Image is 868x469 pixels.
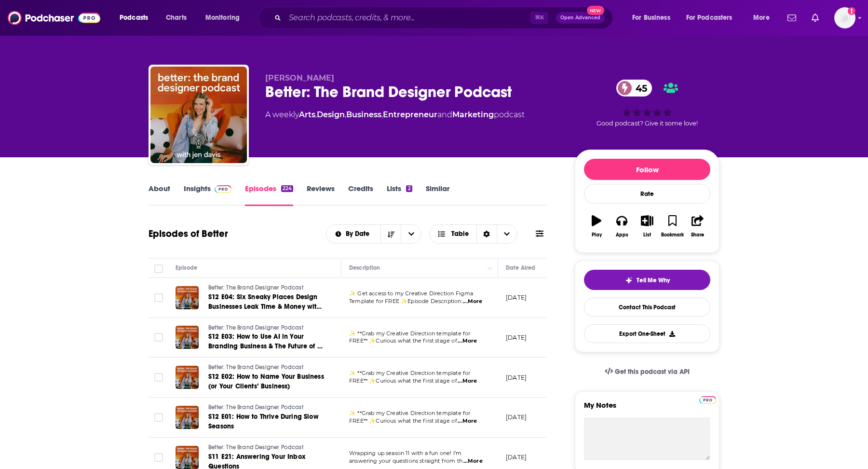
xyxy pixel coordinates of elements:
[154,453,163,462] span: Toggle select row
[616,232,628,238] div: Apps
[315,110,317,119] span: ,
[281,185,293,192] div: 224
[506,373,527,382] p: [DATE]
[584,270,710,290] button: tell me why sparkleTell Me Why
[149,184,170,206] a: About
[584,400,710,417] label: My Notes
[208,292,324,312] a: S12 E04: Six Sneaky Places Design Businesses Leak Time & Money with [PERSON_NAME]
[834,7,855,28] img: User Profile
[476,225,497,243] div: Sort Direction
[401,225,421,243] button: open menu
[208,372,324,390] span: S12 E02: How to Name Your Business (or Your Clients’ Business)
[176,262,197,274] div: Episode
[345,110,346,119] span: ,
[556,12,605,24] button: Open AdvancedNew
[208,404,303,411] span: Better: The Brand Designer Podcast
[643,232,651,238] div: List
[597,360,697,384] a: Get this podcast via API
[208,284,324,292] a: Better: The Brand Designer Podcast
[346,110,381,119] a: Business
[616,80,652,97] a: 45
[208,443,324,452] a: Better: The Brand Designer Podcast
[113,10,161,26] button: open menu
[463,457,483,465] span: ...More
[560,15,600,20] span: Open Advanced
[346,231,373,237] span: By Date
[265,73,334,83] span: [PERSON_NAME]
[349,337,457,344] span: FREE** ✨Curious what the first stage of
[208,293,322,320] span: S12 E04: Six Sneaky Places Design Businesses Leak Time & Money with [PERSON_NAME]
[199,10,252,26] button: open menu
[506,333,527,342] p: [DATE]
[451,231,469,237] span: Table
[208,324,324,332] a: Better: The Brand Designer Podcast
[625,10,682,26] button: open menu
[208,444,303,451] span: Better: The Brand Designer Podcast
[326,224,422,244] h2: Choose List sort
[637,276,670,284] span: Tell Me Why
[245,184,293,206] a: Episodes224
[506,293,527,302] p: [DATE]
[208,372,324,391] a: S12 E02: How to Name Your Business (or Your Clients’ Business)
[584,298,710,317] a: Contact This Podcast
[699,396,716,404] img: Podchaser Pro
[626,80,652,97] span: 45
[699,395,716,404] a: Pro website
[458,377,477,385] span: ...More
[429,224,517,244] button: Choose View
[317,110,345,119] a: Design
[349,262,380,274] div: Description
[615,368,690,376] span: Get this podcast via API
[680,10,746,26] button: open menu
[635,209,660,244] button: List
[406,185,412,192] div: 2
[632,11,670,25] span: For Business
[154,413,163,422] span: Toggle select row
[458,417,477,425] span: ...More
[587,6,604,15] span: New
[834,7,855,28] button: Show profile menu
[154,373,163,382] span: Toggle select row
[349,410,470,416] span: ✨ **Grab my Creative Direction template for
[215,185,231,193] img: Podchaser Pro
[349,450,461,456] span: Wrapping up season 11 with a fun one! I’m
[208,284,303,291] span: Better: The Brand Designer Podcast
[208,403,324,412] a: Better: The Brand Designer Podcast
[265,109,525,121] div: A weekly podcast
[584,159,710,180] button: Follow
[208,363,324,372] a: Better: The Brand Designer Podcast
[426,184,449,206] a: Similar
[753,11,770,25] span: More
[208,364,303,371] span: Better: The Brand Designer Podcast
[326,231,381,237] button: open menu
[686,11,732,25] span: For Podcasters
[592,232,602,238] div: Play
[8,9,100,27] img: Podchaser - Follow, Share and Rate Podcasts
[661,232,684,238] div: Bookmark
[584,184,710,204] div: Rate
[506,262,535,274] div: Date Aired
[506,413,527,421] p: [DATE]
[150,67,247,163] img: Better: The Brand Designer Podcast
[120,11,148,25] span: Podcasts
[575,73,719,133] div: 45Good podcast? Give it some love!
[380,225,401,243] button: Sort Direction
[268,7,622,29] div: Search podcasts, credits, & more...
[208,332,324,351] a: S12 E03: How to Use AI in Your Branding Business & The Future of AI in Boutique Branding with [PE...
[597,120,698,127] span: Good podcast? Give it some love!
[584,209,609,244] button: Play
[584,324,710,343] button: Export One-Sheet
[685,209,710,244] button: Share
[746,10,782,26] button: open menu
[458,337,477,345] span: ...More
[208,332,324,370] span: S12 E03: How to Use AI in Your Branding Business & The Future of AI in Boutique Branding with [PE...
[349,377,457,384] span: FREE** ✨Curious what the first stage of
[660,209,685,244] button: Bookmark
[691,232,704,238] div: Share
[784,10,800,26] a: Show notifications dropdown
[609,209,634,244] button: Apps
[348,184,373,206] a: Credits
